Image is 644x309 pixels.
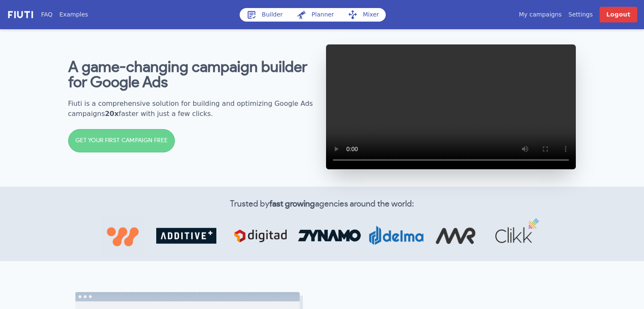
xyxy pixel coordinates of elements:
h2: Fiuti is a comprehensive solution for building and optimizing Google Ads campaigns faster with ju... [68,99,319,119]
b: fast growing [269,200,315,208]
a: Logout [600,7,637,22]
img: abf0a6e.png [148,220,224,252]
img: f731f27.png [7,10,34,19]
img: b8f48c0.jpg [102,215,144,257]
a: Planner [290,8,341,22]
a: Builder [240,8,290,22]
img: 7aba02c.png [224,218,296,254]
img: 5680c82.png [485,215,542,256]
a: Examples [59,10,88,19]
h2: Trusted by agencies around the world: [78,198,566,210]
img: d3352e4.png [367,225,426,246]
img: cb4d2d3.png [426,216,485,255]
a: Mixer [341,8,386,22]
a: GET YOUR FIRST CAMPAIGN FREE [68,129,175,152]
a: FAQ [41,10,53,19]
a: Settings [569,10,593,19]
b: 20x [105,110,119,118]
img: 83c4e68.jpg [298,229,362,242]
a: My campaigns [519,10,561,19]
b: A game-changing campaign builder for Google Ads [68,60,307,90]
video: Google Ads SKAG tool video [326,44,576,170]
